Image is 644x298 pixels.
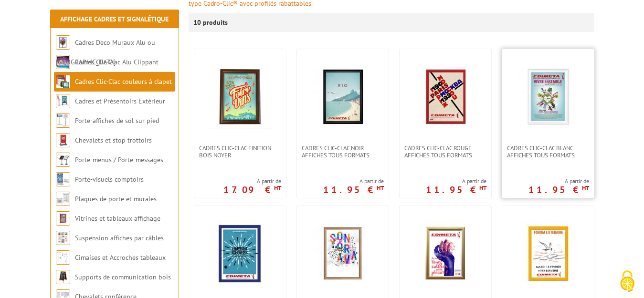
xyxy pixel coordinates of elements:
img: Cadres clic-clac bleu affiches tous formats [207,220,274,287]
img: Cimaises et Accroches tableaux [56,250,70,265]
img: Porte-affiches de sol sur pied [56,113,70,128]
a: Cadres clic-clac noir affiches tous formats [297,144,389,159]
a: Cadres et Présentoirs Extérieur [75,97,165,105]
span: A partir de [528,177,589,185]
a: Cadres clic-clac rouge affiches tous formats [400,144,491,159]
img: Cadres Clic-Clac couleurs à clapet [56,74,70,89]
a: Porte-menus / Porte-messages [75,155,163,164]
span: Cadres clic-clac rouge affiches tous formats [404,144,486,159]
p: 11.95 € [528,187,589,193]
a: Cadres Deco Muraux Alu ou [GEOGRAPHIC_DATA] [56,38,155,66]
span: A partir de [426,177,486,185]
img: Cadres et Présentoirs Extérieur [56,94,70,108]
img: Plaques de porte et murales [56,192,70,206]
a: Affichage Cadres et Signalétique [60,15,169,23]
img: CADRES CLIC-CLAC FINITION BOIS NOYER [207,63,274,130]
img: Cadres clic-clac jaune affiches tous formats [515,220,581,287]
a: Vitrines et tableaux affichage [75,214,160,223]
span: CADRES CLIC-CLAC FINITION BOIS NOYER [199,144,281,159]
p: 11.95 € [426,187,486,193]
sup: HT [274,184,281,192]
img: Porte-menus / Porte-messages [56,153,70,167]
img: Cadres Deco Muraux Alu ou Bois [56,35,70,50]
img: Suspension affiches par câbles [56,231,70,245]
img: Vitrines et tableaux affichage [56,211,70,226]
img: Cadres clic-clac finition Bois Hêtre clair [309,220,376,287]
sup: HT [377,184,384,192]
a: Chevalets et stop trottoirs [75,136,152,144]
img: Cadres clic-clac blanc affiches tous formats [515,63,581,130]
span: A partir de [223,177,281,185]
img: Porte-visuels comptoirs [56,172,70,186]
a: Porte-visuels comptoirs [75,175,144,184]
a: Suspension affiches par câbles [75,234,164,242]
span: Cadres clic-clac blanc affiches tous formats [507,144,589,159]
p: 17.09 € [223,187,281,193]
a: Cadres Clic-Clac couleurs à clapet [75,77,172,86]
img: Chevalets et stop trottoirs [56,133,70,147]
sup: HT [479,184,486,192]
img: Cookies (fenêtre modale) [615,269,639,293]
sup: HT [582,184,589,192]
a: Plaques de porte et murales [75,195,157,203]
span: Cadres clic-clac noir affiches tous formats [302,144,384,159]
img: Cadres clic-clac doré affiches tous formats [423,220,467,287]
a: Porte-affiches de sol sur pied [75,116,159,125]
p: 11.95 € [323,187,384,193]
a: Cadres Clic-Clac Alu Clippant [75,58,158,66]
a: CADRES CLIC-CLAC FINITION BOIS NOYER [194,144,286,159]
p: 10 produits [193,13,229,32]
a: Cadres clic-clac blanc affiches tous formats [502,144,594,159]
button: Cookies (fenêtre modale) [611,266,644,298]
a: Supports de communication bois [75,273,171,281]
img: Cadres clic-clac noir affiches tous formats [309,63,376,130]
img: Cadres clic-clac rouge affiches tous formats [412,63,479,130]
span: A partir de [323,177,384,185]
a: Cimaises et Accroches tableaux [75,253,166,262]
img: Supports de communication bois [56,270,70,284]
